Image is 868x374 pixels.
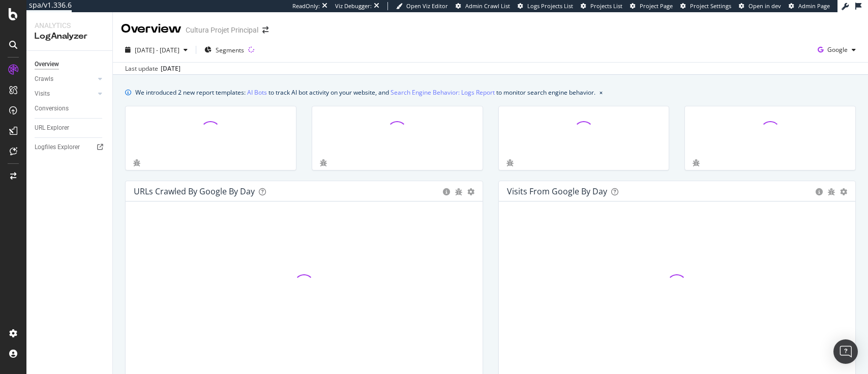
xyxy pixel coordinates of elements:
div: URLs Crawled by Google by day [134,186,255,196]
div: circle-info [816,188,823,195]
span: Project Page [640,2,673,10]
a: Project Page [630,2,673,10]
div: Analytics [35,20,104,31]
div: Cultura Projet Principal [186,25,258,35]
div: bug [133,159,140,166]
a: Logs Projects List [518,2,573,10]
span: Project Settings [690,2,731,10]
span: Projects List [590,2,622,10]
div: Overview [121,20,182,38]
span: Segments [216,46,244,54]
a: Project Settings [680,2,731,10]
a: AI Bots [247,87,267,98]
div: We introduced 2 new report templates: to track AI bot activity on your website, and to monitor se... [135,87,595,98]
div: bug [320,159,327,166]
a: Search Engine Behavior: Logs Report [391,87,495,98]
a: Logfiles Explorer [35,142,105,153]
div: bug [693,159,700,166]
div: info banner [125,87,856,98]
div: Overview [35,59,59,70]
a: Crawls [35,74,95,84]
button: Segments [200,42,248,58]
div: bug [506,159,514,166]
div: Last update [125,64,181,73]
div: arrow-right-arrow-left [262,26,268,34]
div: Open Intercom Messenger [833,339,858,364]
a: Conversions [35,103,105,114]
div: Crawls [35,74,53,84]
div: bug [455,188,462,195]
button: Google [814,42,860,58]
div: Logfiles Explorer [35,142,80,153]
div: [DATE] [161,64,181,73]
div: Conversions [35,103,69,114]
span: Admin Crawl List [465,2,510,10]
div: bug [828,188,835,195]
a: Admin Page [789,2,830,10]
a: Overview [35,59,105,70]
span: Logs Projects List [527,2,573,10]
span: Google [827,45,848,54]
span: Open in dev [749,2,781,10]
button: [DATE] - [DATE] [121,42,192,58]
div: gear [840,188,847,195]
a: URL Explorer [35,123,105,133]
div: Visits from Google by day [507,186,607,196]
div: gear [467,188,474,195]
a: Projects List [581,2,622,10]
a: Visits [35,89,95,99]
a: Open Viz Editor [396,2,448,10]
span: [DATE] - [DATE] [135,46,179,54]
span: Admin Page [798,2,830,10]
div: ReadOnly: [292,2,320,10]
div: LogAnalyzer [35,31,104,42]
span: Open Viz Editor [406,2,448,10]
a: Admin Crawl List [456,2,510,10]
div: Viz Debugger: [335,2,372,10]
div: circle-info [443,188,450,195]
div: URL Explorer [35,123,69,133]
a: Open in dev [739,2,781,10]
div: Visits [35,89,50,99]
button: close banner [597,85,605,100]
